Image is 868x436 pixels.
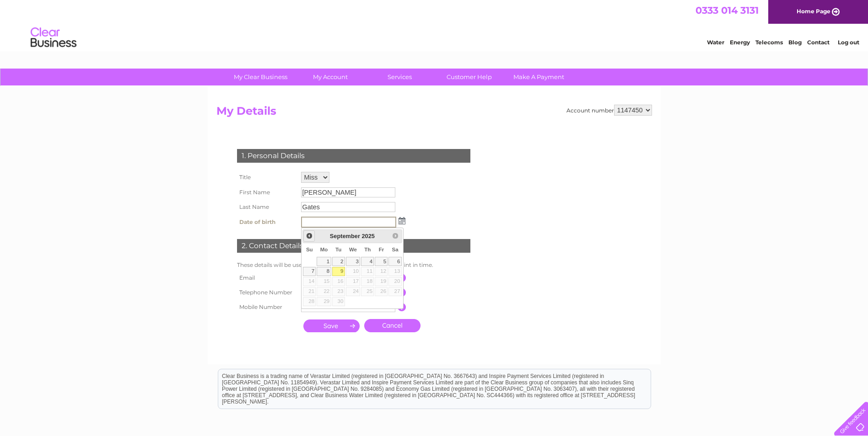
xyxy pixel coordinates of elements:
a: 3 [346,257,361,266]
span: Wednesday [349,247,357,252]
span: Monday [320,247,328,252]
div: Account number [566,105,652,116]
span: Thursday [364,247,371,252]
th: Date of birth [235,214,299,230]
input: Submit [303,319,360,332]
span: Saturday [392,247,399,252]
th: Mobile Number [235,300,299,314]
a: 1 [317,257,331,266]
a: Services [362,69,437,85]
span: Sunday [306,247,313,252]
h2: My Details [216,105,652,122]
a: 5 [375,257,388,266]
a: My Clear Business [223,69,298,85]
th: Title [235,170,299,185]
a: Energy [730,39,750,46]
img: logo.png [30,24,77,52]
span: Prev [306,232,313,239]
a: Log out [838,39,859,46]
a: Water [707,39,724,46]
a: Cancel [364,319,421,332]
a: 0333 014 3131 [695,5,759,16]
a: 9 [332,267,345,276]
th: First Name [235,185,299,200]
th: Email [235,271,299,285]
span: September [330,233,360,239]
span: Friday [379,247,384,252]
a: Make A Payment [501,69,577,85]
a: 4 [361,257,374,266]
a: My Account [292,69,368,85]
th: Last Name [235,200,299,214]
span: 2025 [361,233,374,239]
a: Contact [807,39,830,46]
a: Prev [303,230,315,242]
a: 6 [388,257,401,266]
div: 2. Contact Details [237,239,470,253]
img: ... [399,217,405,224]
a: Blog [788,39,802,46]
td: These details will be used if we need to contact you at any point in time. [235,260,473,271]
div: Clear Business is a trading name of Verastar Limited (registered in [GEOGRAPHIC_DATA] No. 3667643... [218,5,651,44]
a: Customer Help [431,69,507,85]
a: 2 [332,257,345,266]
a: Telecoms [755,39,783,46]
th: Telephone Number [235,285,299,300]
div: 1. Personal Details [237,149,470,163]
a: 7 [303,267,316,276]
a: 8 [317,267,331,276]
span: Tuesday [335,247,341,252]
